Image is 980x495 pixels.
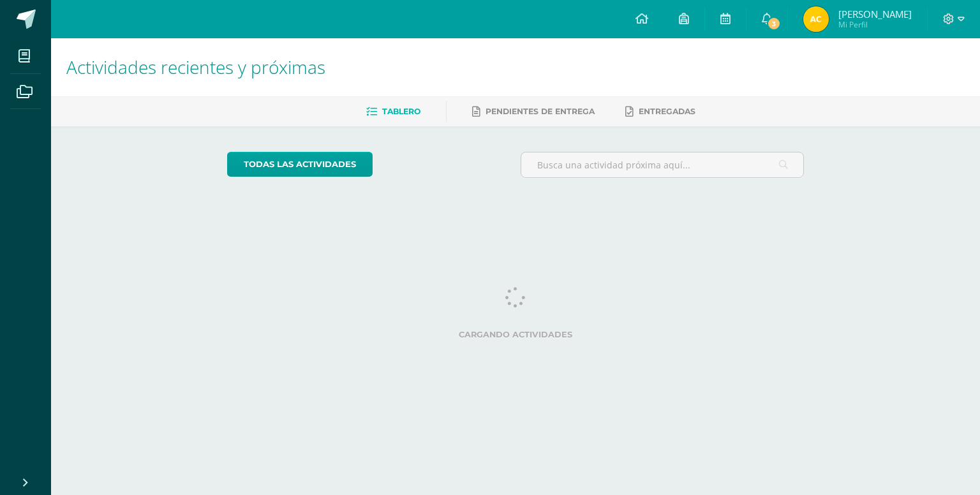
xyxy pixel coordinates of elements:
span: Mi Perfil [838,19,912,30]
a: Entregadas [625,101,695,122]
label: Cargando actividades [227,330,805,339]
a: Tablero [366,101,420,122]
span: Entregadas [639,107,695,116]
input: Busca una actividad próxima aquí... [521,152,804,177]
span: Actividades recientes y próximas [66,55,325,79]
span: [PERSON_NAME] [838,8,912,20]
a: Pendientes de entrega [472,101,595,122]
span: 3 [767,17,781,31]
a: todas las Actividades [227,152,373,177]
span: Pendientes de entrega [486,107,595,116]
img: b78a991aeed6a398176c0e0509a61588.png [803,6,829,32]
span: Tablero [382,107,420,116]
